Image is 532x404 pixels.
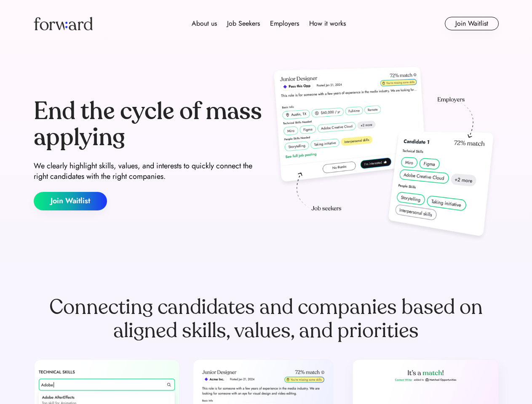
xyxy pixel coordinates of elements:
img: Forward logo [34,17,93,30]
button: Join Waitlist [34,192,107,210]
div: About us [192,19,217,29]
div: How it works [309,19,346,29]
div: Connecting candidates and companies based on aligned skills, values, and priorities [34,295,499,343]
img: hero-image.png [270,64,499,245]
div: Employers [270,19,299,29]
div: Job Seekers [227,19,260,29]
button: Join Waitlist [445,17,499,30]
div: End the cycle of mass applying [34,98,263,150]
div: We clearly highlight skills, values, and interests to quickly connect the right candidates with t... [34,161,263,182]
